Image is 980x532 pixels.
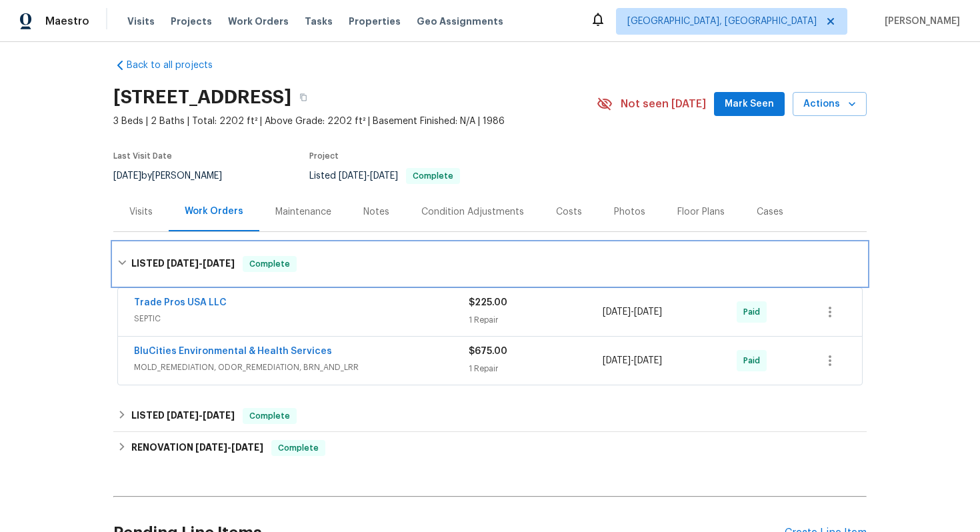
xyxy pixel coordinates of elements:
span: Complete [407,172,459,180]
a: Trade Pros USA LLC [134,298,227,307]
a: Back to all projects [113,59,241,72]
span: - [603,305,662,319]
span: [DATE] [634,356,662,365]
div: by [PERSON_NAME] [113,168,238,184]
span: Paid [743,354,765,367]
div: Maintenance [275,205,331,219]
span: $675.00 [469,347,507,356]
span: [DATE] [167,411,199,420]
span: Last Visit Date [113,152,172,160]
span: - [195,443,263,452]
span: Not seen [DATE] [621,97,706,111]
span: [DATE] [195,443,227,452]
button: Mark Seen [714,92,785,117]
div: LISTED [DATE]-[DATE]Complete [113,400,867,432]
div: Cases [757,205,783,219]
button: Actions [793,92,867,117]
div: Floor Plans [677,205,725,219]
div: Notes [363,205,389,219]
span: [PERSON_NAME] [879,15,960,28]
span: Work Orders [228,15,289,28]
h6: LISTED [131,256,235,272]
a: BluCities Environmental & Health Services [134,347,332,356]
span: Actions [803,96,856,113]
span: [DATE] [203,411,235,420]
span: Paid [743,305,765,319]
span: - [339,171,398,181]
div: Photos [614,205,645,219]
span: [DATE] [167,259,199,268]
span: - [603,354,662,367]
div: Work Orders [185,205,243,218]
span: [GEOGRAPHIC_DATA], [GEOGRAPHIC_DATA] [627,15,817,28]
span: - [167,259,235,268]
div: LISTED [DATE]-[DATE]Complete [113,243,867,285]
span: Listed [309,171,460,181]
span: [DATE] [603,307,631,317]
span: [DATE] [634,307,662,317]
span: Maestro [45,15,89,28]
div: Condition Adjustments [421,205,524,219]
span: Complete [244,257,295,271]
span: Tasks [305,17,333,26]
span: Geo Assignments [417,15,503,28]
span: $225.00 [469,298,507,307]
div: 1 Repair [469,313,603,327]
span: Project [309,152,339,160]
span: [DATE] [203,259,235,268]
div: Visits [129,205,153,219]
span: [DATE] [603,356,631,365]
div: 1 Repair [469,362,603,375]
span: [DATE] [113,171,141,181]
h6: RENOVATION [131,440,263,456]
span: 3 Beds | 2 Baths | Total: 2202 ft² | Above Grade: 2202 ft² | Basement Finished: N/A | 1986 [113,115,597,128]
h6: LISTED [131,408,235,424]
span: Projects [171,15,212,28]
div: Costs [556,205,582,219]
span: Complete [273,441,324,455]
h2: [STREET_ADDRESS] [113,91,291,104]
span: SEPTIC [134,312,469,325]
span: Properties [349,15,401,28]
span: Mark Seen [725,96,774,113]
button: Copy Address [291,85,315,109]
span: [DATE] [370,171,398,181]
span: Complete [244,409,295,423]
span: [DATE] [231,443,263,452]
span: [DATE] [339,171,367,181]
div: RENOVATION [DATE]-[DATE]Complete [113,432,867,464]
span: - [167,411,235,420]
span: Visits [127,15,155,28]
span: MOLD_REMEDIATION, ODOR_REMEDIATION, BRN_AND_LRR [134,361,469,374]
